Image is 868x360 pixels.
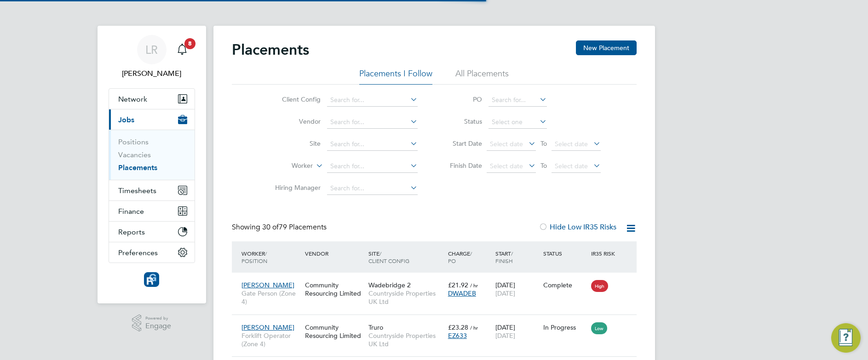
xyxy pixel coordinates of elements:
span: £23.28 [448,323,468,331]
span: / Client Config [368,250,409,264]
div: Start [493,245,541,269]
h2: Placements [232,40,309,59]
label: PO [441,95,482,103]
span: / Finish [495,250,513,264]
div: Community Resourcing Limited [303,319,366,344]
a: [PERSON_NAME]Gate Person (Zone 4)Community Resourcing LimitedWadebridge 2Countryside Properties U... [239,276,637,284]
span: Gate Person (Zone 4) [241,289,300,306]
span: Network [118,95,147,103]
div: In Progress [543,323,586,331]
span: Countryside Properties UK Ltd [368,289,443,306]
input: Search for... [327,116,418,129]
label: Start Date [441,139,482,148]
label: Site [268,139,321,148]
span: Powered by [145,314,171,322]
input: Select one [489,116,547,129]
span: [PERSON_NAME] [241,281,294,289]
div: Worker [239,245,303,269]
span: Select date [555,140,588,148]
span: Preferences [118,248,158,257]
span: Countryside Properties UK Ltd [368,331,443,348]
span: [PERSON_NAME] [241,323,294,331]
span: 30 of [262,223,279,232]
span: LR [145,44,158,56]
a: Placements [118,163,157,172]
span: Engage [145,322,171,330]
input: Search for... [489,94,547,107]
a: Go to home page [109,272,195,287]
a: 8 [173,35,191,64]
span: Reports [118,228,145,236]
div: Vendor [303,245,366,262]
span: Wadebridge 2 [368,281,411,289]
div: Charge [446,245,494,269]
label: Status [441,117,482,126]
span: Select date [490,140,523,148]
input: Search for... [327,138,418,151]
span: / hr [470,324,478,331]
a: Vacancies [118,150,151,159]
button: Jobs [109,109,195,130]
div: Status [541,245,589,262]
div: [DATE] [493,276,541,302]
li: All Placements [455,68,509,85]
span: / hr [470,282,478,289]
li: Placements I Follow [359,68,432,85]
span: EZ633 [448,331,467,340]
button: Timesheets [109,180,195,200]
a: LR[PERSON_NAME] [109,35,195,79]
span: / Position [241,250,267,264]
a: Powered byEngage [132,314,171,332]
div: Showing [232,223,328,232]
span: Low [591,322,607,334]
div: Site [366,245,446,269]
span: Leanne Rayner [109,68,195,79]
label: Vendor [268,117,321,126]
button: Network [109,89,195,109]
span: Timesheets [118,186,156,195]
span: High [591,280,608,292]
button: Finance [109,201,195,221]
span: Finance [118,207,144,216]
span: DWADEB [448,289,476,297]
span: Truro [368,323,383,331]
span: [DATE] [495,289,515,297]
img: resourcinggroup-logo-retina.png [144,272,159,287]
input: Search for... [327,182,418,195]
span: 8 [184,38,195,49]
div: Jobs [109,130,195,180]
button: New Placement [576,40,637,55]
input: Search for... [327,94,418,107]
button: Reports [109,222,195,242]
nav: Main navigation [98,26,206,303]
span: Select date [490,162,523,170]
span: [DATE] [495,331,515,340]
label: Hide Low IR35 Risks [539,223,616,232]
label: Hiring Manager [268,183,321,192]
span: £21.92 [448,281,468,289]
span: Jobs [118,115,134,124]
a: [PERSON_NAME]Forklift Operator (Zone 4)Community Resourcing LimitedTruroCountryside Properties UK... [239,318,637,326]
div: [DATE] [493,319,541,344]
a: Positions [118,137,149,146]
input: Search for... [327,160,418,173]
div: IR35 Risk [589,245,621,262]
div: Complete [543,281,586,289]
span: Forklift Operator (Zone 4) [241,331,300,348]
label: Client Config [268,95,321,103]
span: / PO [448,250,472,264]
span: Select date [555,162,588,170]
button: Preferences [109,242,195,263]
span: To [538,137,550,149]
label: Worker [260,161,313,171]
span: To [538,160,550,171]
span: 79 Placements [262,223,327,232]
div: Community Resourcing Limited [303,276,366,302]
button: Engage Resource Center [831,323,861,353]
label: Finish Date [441,161,482,170]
